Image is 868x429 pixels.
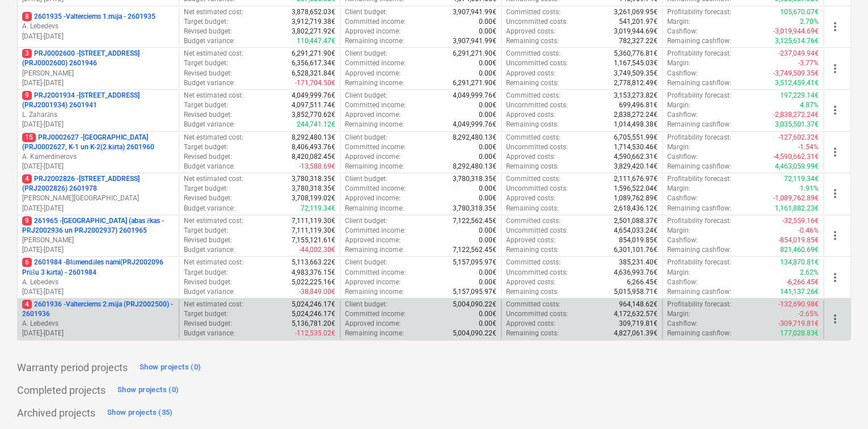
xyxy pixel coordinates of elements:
p: Profitability forecast : [667,300,731,309]
p: 0.00€ [479,194,496,203]
p: -2.65% [798,309,819,319]
p: -38,849.00€ [299,287,335,297]
p: Approved income : [345,235,401,245]
p: Cashflow : [667,194,698,203]
p: Margin : [667,309,690,319]
p: 0.00€ [479,17,496,27]
p: 6,266.45€ [627,277,658,287]
p: Profitability forecast : [667,91,731,100]
p: Committed costs : [506,133,561,142]
p: Budget variance : [184,287,235,297]
p: 4.87% [800,100,819,110]
p: Uncommitted costs : [506,58,568,68]
p: -2,838,272.24€ [773,110,819,120]
p: Net estimated cost : [184,7,243,17]
p: 3,780,318.35€ [453,204,496,213]
button: Show projects (0) [115,381,182,399]
p: Profitability forecast : [667,7,731,17]
p: Committed income : [345,58,406,68]
p: -132,690.98€ [778,300,819,309]
span: more_vert [828,187,842,200]
p: Profitability forecast : [667,258,731,267]
p: 2,838,272.24€ [614,110,658,120]
p: Profitability forecast : [667,49,731,58]
p: Budget variance : [184,204,235,213]
p: [DATE] - [DATE] [22,32,174,41]
div: Show projects (35) [107,406,173,419]
p: Remaining costs : [506,204,559,213]
div: 15PRJ0002627 -[GEOGRAPHIC_DATA] (PRJ0002627, K-1 un K-2(2.kārta) 2601960A. Kamerdinerovs[DATE]-[D... [22,133,174,172]
span: 6 [22,258,32,267]
p: Approved costs : [506,69,555,78]
p: Target budget : [184,17,228,27]
p: Remaining income : [345,245,404,255]
p: 7,122,562.45€ [453,245,496,255]
div: 82601935 -Valterciems 1.māja - 2601935A. Lebedevs[DATE]-[DATE] [22,12,174,41]
p: Budget variance : [184,120,235,129]
div: 42601936 -Valterciems 2.māja (PRJ2002500) - 2601936A. Lebedevs[DATE]-[DATE] [22,300,174,339]
p: Client budget : [345,216,387,226]
span: more_vert [828,20,842,33]
p: Client budget : [345,258,387,267]
p: Uncommitted costs : [506,184,568,194]
p: 0.00€ [479,235,496,245]
p: 5,113,663.22€ [292,258,335,267]
span: more_vert [828,271,842,284]
p: 821,460.69€ [780,245,819,255]
p: Remaining costs : [506,287,559,297]
p: Client budget : [345,7,387,17]
p: Revised budget : [184,277,232,287]
p: 8,420,082.45€ [292,152,335,162]
p: 4,097,511.74€ [292,100,335,110]
p: Cashflow : [667,277,698,287]
p: -0.46% [798,226,819,235]
span: more_vert [828,62,842,75]
p: 0.00€ [479,184,496,194]
p: Approved costs : [506,235,555,245]
p: [DATE] - [DATE] [22,162,174,171]
p: 8,292,480.13€ [292,133,335,142]
p: Remaining cashflow : [667,120,731,129]
p: 3,035,501.37€ [775,120,819,129]
p: 3,019,944.69€ [614,27,658,36]
p: Net estimated cost : [184,258,243,267]
p: 0.00€ [479,110,496,120]
p: 4,654,033.24€ [614,226,658,235]
p: 105,670.07€ [780,7,819,17]
p: 6,528,321.84€ [292,69,335,78]
p: Approved costs : [506,152,555,162]
p: Profitability forecast : [667,174,731,184]
p: 3,780,318.35€ [292,174,335,184]
p: Net estimated cost : [184,174,243,184]
p: Budget variance : [184,162,235,171]
p: 5,360,776.81€ [614,49,658,58]
p: 3,912,719.38€ [292,17,335,27]
p: Approved costs : [506,277,555,287]
p: 4,983,376.15€ [292,268,335,277]
span: 9 [22,91,32,100]
p: Remaining cashflow : [667,36,731,46]
p: Committed income : [345,184,406,194]
p: 0.00€ [479,268,496,277]
p: 6,291,271.90€ [292,49,335,58]
p: 2601935 - Valterciems 1.māja - 2601935 [22,12,155,22]
p: Margin : [667,268,690,277]
p: Revised budget : [184,69,232,78]
p: -4,590,662.31€ [773,152,819,162]
span: more_vert [828,103,842,117]
p: 782,327.22€ [619,36,658,46]
p: Committed income : [345,226,406,235]
p: [DATE] - [DATE] [22,287,174,297]
p: Committed costs : [506,174,561,184]
p: -6,266.45€ [786,277,819,287]
p: PRJ0002600 - [STREET_ADDRESS](PRJ0002600) 2601946 [22,49,174,68]
p: Approved income : [345,319,401,329]
p: Approved costs : [506,110,555,120]
p: Remaining income : [345,162,404,171]
p: 4,590,662.31€ [614,152,658,162]
p: Approved income : [345,152,401,162]
p: 7,122,562.45€ [453,216,496,226]
p: 4,636,993.76€ [614,268,658,277]
p: Remaining cashflow : [667,78,731,88]
p: Target budget : [184,184,228,194]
